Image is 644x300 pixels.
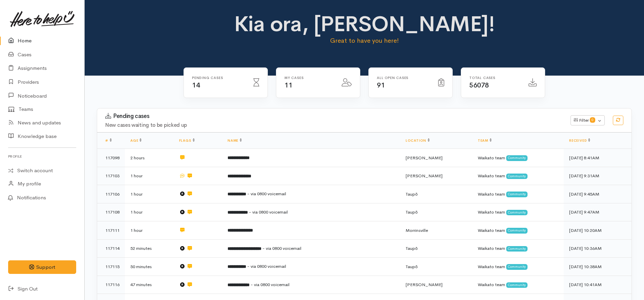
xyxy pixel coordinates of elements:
span: Community [506,155,528,161]
td: [DATE] 8:41AM [564,149,631,167]
td: [DATE] 9:45AM [564,185,631,203]
span: 91 [377,81,385,89]
h6: My cases [284,76,334,80]
span: Morrinsville [406,227,428,233]
h3: Pending cases [105,113,562,120]
span: Taupō [406,264,418,269]
span: - via 0800 voicemail [247,191,286,197]
td: 2 hours [125,149,174,167]
td: 1 hour [125,185,174,203]
span: Community [506,210,528,215]
span: Taupō [406,209,418,215]
span: [PERSON_NAME] [406,282,443,287]
td: [DATE] 10:38AM [564,258,631,276]
span: 14 [192,81,200,89]
span: Community [506,192,528,197]
a: Name [228,138,242,143]
h6: Pending cases [192,76,245,80]
td: 117103 [97,167,125,185]
span: Community [506,264,528,269]
h6: All Open cases [377,76,430,80]
span: Community [506,282,528,288]
a: Age [130,138,142,143]
span: - via 0800 voicemail [247,263,286,269]
h1: Kia ora, [PERSON_NAME]! [233,12,496,36]
td: 1 hour [125,221,174,240]
p: Great to have you here! [233,36,496,45]
td: 117106 [97,185,125,203]
td: 117115 [97,258,125,276]
span: 11 [284,81,292,89]
td: 1 hour [125,203,174,221]
td: [DATE] 10:20AM [564,221,631,240]
a: Flags [179,138,195,143]
td: [DATE] 10:41AM [564,276,631,294]
td: 117098 [97,149,125,167]
span: - via 0800 voicemail [249,209,288,215]
h6: Total cases [469,76,520,80]
span: 0 [590,117,595,123]
a: Team [478,138,492,143]
button: Filter0 [571,115,605,125]
td: [DATE] 9:31AM [564,167,631,185]
span: - via 0800 voicemail [251,282,289,287]
td: 47 minutes [125,276,174,294]
td: 52 minutes [125,239,174,258]
td: 117116 [97,276,125,294]
button: Support [8,260,76,274]
span: 56078 [469,81,489,89]
td: 117114 [97,239,125,258]
td: Waikato team [472,239,564,258]
span: - via 0800 voicemail [262,245,301,251]
td: Waikato team [472,276,564,294]
td: 117111 [97,221,125,240]
span: [PERSON_NAME] [406,155,443,161]
span: Community [506,228,528,233]
td: [DATE] 10:36AM [564,239,631,258]
span: Taupō [406,191,418,197]
span: Community [506,174,528,179]
a: Location [406,138,430,143]
h6: Profile [8,152,76,161]
td: Waikato team [472,185,564,203]
td: 117108 [97,203,125,221]
span: [PERSON_NAME] [406,173,443,179]
td: Waikato team [472,258,564,276]
a: # [105,138,112,143]
a: Received [569,138,590,143]
td: 1 hour [125,167,174,185]
span: Community [506,246,528,252]
td: Waikato team [472,149,564,167]
td: Waikato team [472,203,564,221]
h4: New cases waiting to be picked up [105,122,562,128]
td: Waikato team [472,167,564,185]
td: [DATE] 9:47AM [564,203,631,221]
span: Taupō [406,245,418,251]
td: Waikato team [472,221,564,240]
td: 50 minutes [125,258,174,276]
